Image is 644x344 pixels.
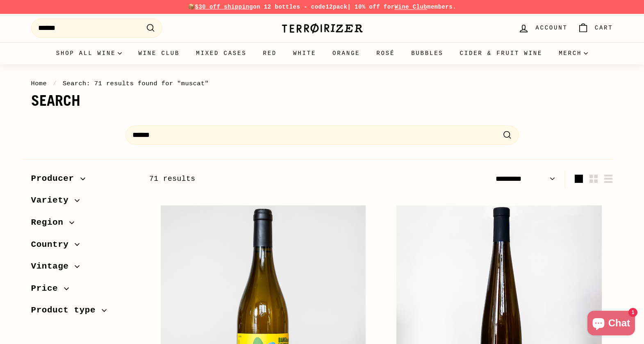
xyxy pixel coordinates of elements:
button: Country [31,236,136,258]
span: Search: 71 results found for "muscat" [63,80,209,87]
div: 71 results [149,173,381,185]
a: Mixed Cases [188,42,255,64]
div: Primary [15,42,630,64]
span: Vintage [31,260,75,273]
a: Rosé [368,42,403,64]
summary: Merch [551,42,596,64]
a: Wine Club [130,42,188,64]
p: 📦 on 12 bottles - code | 10% off for members. [31,2,613,11]
button: Price [31,280,136,302]
span: / [51,80,59,87]
inbox-online-store-chat: Shopify online store chat [585,311,637,337]
a: White [285,42,324,64]
span: Country [31,238,75,252]
button: Producer [31,170,136,192]
nav: breadcrumbs [31,79,613,89]
a: Wine Club [394,4,427,10]
button: Product type [31,301,136,323]
span: $30 off shipping [195,4,253,10]
span: Product type [31,303,102,317]
a: Orange [324,42,368,64]
span: Price [31,282,64,296]
a: Cart [573,16,618,40]
a: Red [255,42,285,64]
button: Variety [31,191,136,214]
span: Region [31,216,70,230]
span: Producer [31,172,80,186]
summary: Shop all wine [48,42,130,64]
a: Account [513,16,572,40]
span: Account [535,23,567,32]
span: Cart [595,23,613,32]
h1: Search [31,93,613,109]
a: Home [31,80,47,87]
button: Vintage [31,257,136,280]
button: Region [31,214,136,236]
a: Bubbles [403,42,451,64]
span: Variety [31,194,75,207]
strong: 12pack [325,4,347,10]
a: Cider & Fruit Wine [452,42,551,64]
